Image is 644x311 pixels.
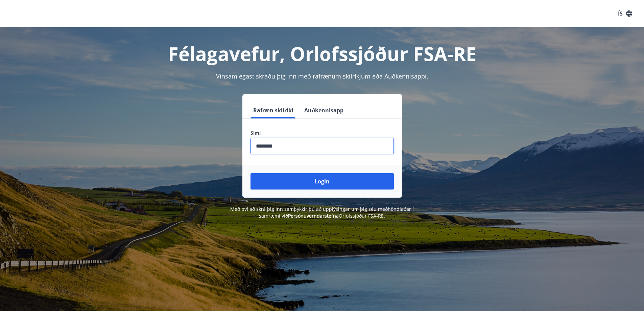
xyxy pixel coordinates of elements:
[87,41,557,66] h1: Félagavefur, Orlofssjóður FSA-RE
[216,72,428,80] span: Vinsamlegast skráðu þig inn með rafrænum skilríkjum eða Auðkennisappi.
[288,213,339,219] a: Persónuverndarstefna
[302,102,346,118] button: Auðkennisapp
[251,102,296,118] button: Rafræn skilríki
[251,173,394,190] button: Login
[251,130,394,136] label: Sími
[614,7,636,20] button: ÍS
[230,206,414,219] span: Með því að skrá þig inn samþykkir þú að upplýsingar um þig séu meðhöndlaðar í samræmi við Orlofss...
